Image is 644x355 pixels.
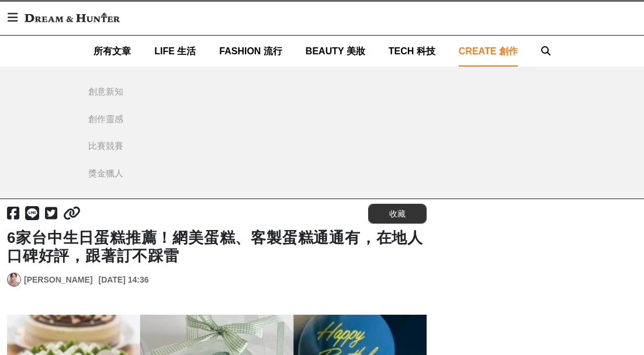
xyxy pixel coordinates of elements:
div: 比賽競賽 [88,140,123,153]
img: Dream & Hunter [19,7,126,28]
span: BEAUTY 美妝 [306,46,365,56]
a: TECH 科技 [389,36,435,67]
a: 比賽競賽 [88,140,147,153]
div: 創意新知 [88,85,123,99]
a: Avatar [7,273,21,287]
button: 收藏 [368,204,427,224]
img: Avatar [8,273,20,286]
a: [PERSON_NAME] [24,274,92,286]
a: 創意新知 [88,85,147,99]
span: LIFE 生活 [154,46,196,56]
a: 所有文章 [94,36,131,67]
div: 創作靈感 [88,113,123,126]
a: 創作靈感 [88,113,147,126]
a: FASHION 流行 [219,36,282,67]
a: 獎金獵人 [88,167,147,180]
a: BEAUTY 美妝 [306,36,365,67]
span: FASHION 流行 [219,46,282,56]
a: LIFE 生活 [154,36,196,67]
div: 獎金獵人 [88,167,123,180]
h1: 6家台中生日蛋糕推薦！網美蛋糕、客製蛋糕通通有，在地人口碑好評，跟著訂不踩雷 [7,229,427,265]
span: 所有文章 [94,46,131,56]
a: CREATE 創作 [459,36,518,67]
span: TECH 科技 [389,46,435,56]
span: CREATE 創作 [459,46,518,56]
div: [DATE] 14:36 [98,274,148,286]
